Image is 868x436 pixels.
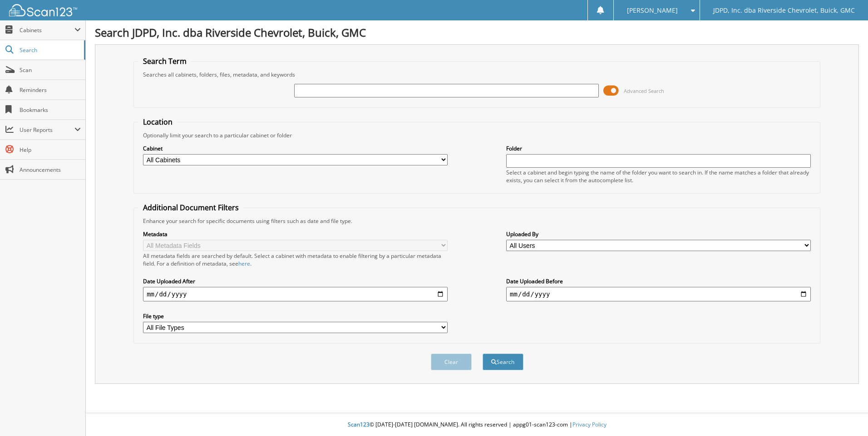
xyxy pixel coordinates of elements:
[138,71,815,78] div: Searches all cabinets, folders, files, metadata, and keywords
[624,87,664,94] span: Advanced Search
[20,66,81,74] span: Scan
[506,230,811,238] label: Uploaded By
[143,230,448,238] label: Metadata
[506,169,811,184] div: Select a cabinet and begin typing the name of the folder you want to search in. If the name match...
[713,8,855,13] span: JDPD, Inc. dba Riverside Chevrolet, Buick, GMC
[823,392,868,436] iframe: Chat Widget
[572,421,607,428] a: Privacy Policy
[138,217,815,225] div: Enhance your search for specific documents using filters such as date and file type.
[20,46,79,54] span: Search
[431,354,472,370] button: Clear
[138,203,243,213] legend: Additional Document Filters
[143,312,448,320] label: File type
[138,117,177,127] legend: Location
[20,126,74,134] span: User Reports
[506,287,811,301] input: end
[20,166,81,174] span: Announcements
[506,277,811,285] label: Date Uploaded Before
[143,145,448,152] label: Cabinet
[138,131,815,139] div: Optionally limit your search to a particular cabinet or folder
[95,25,859,40] h1: Search JDPD, Inc. dba Riverside Chevrolet, Buick, GMC
[483,354,523,370] button: Search
[9,4,77,16] img: scan123-logo-white.svg
[627,8,678,13] span: [PERSON_NAME]
[143,287,448,301] input: start
[86,414,868,436] div: © [DATE]-[DATE] [DOMAIN_NAME]. All rights reserved | appg01-scan123-com |
[20,86,81,94] span: Reminders
[506,145,811,152] label: Folder
[20,106,81,114] span: Bookmarks
[238,260,250,267] a: here
[348,421,370,428] span: Scan123
[20,26,74,34] span: Cabinets
[143,252,448,267] div: All metadata fields are searched by default. Select a cabinet with metadata to enable filtering b...
[143,277,448,285] label: Date Uploaded After
[20,146,81,154] span: Help
[138,56,191,66] legend: Search Term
